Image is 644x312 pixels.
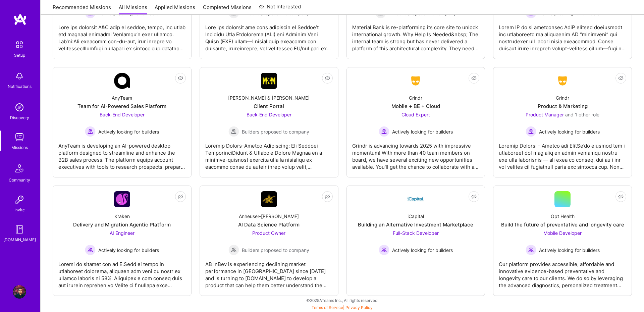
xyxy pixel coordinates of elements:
span: Product Owner [252,230,285,236]
a: Opt HealthBuild the future of preventative and longevity careMobile Developer Actively looking fo... [499,191,626,290]
div: Discovery [10,114,29,121]
div: Grindr is advancing towards 2025 with impressive momentum! With more than 40 team members on boar... [352,137,480,170]
div: Lore ips dolorsit A&C adip el seddoe, tempo, inc utlab etd magnaal enimadmi VenIamqu’n exer ullam... [58,18,186,52]
img: Actively looking for builders [526,126,536,137]
img: Actively looking for builders [85,245,96,255]
img: Company Logo [408,75,424,87]
span: Builders proposed to company [242,247,309,254]
div: Team for AI-Powered Sales Platform [77,103,166,110]
a: Company LogoAnyTeamTeam for AI-Powered Sales PlatformBack-End Developer Actively looking for buil... [58,73,186,172]
span: and 1 other role [565,112,599,117]
img: Invite [13,193,26,206]
span: Product Manager [526,112,564,117]
div: Grindr [409,94,422,101]
div: Missions [11,144,28,151]
a: Company LogoGrindrProduct & MarketingProduct Manager and 1 other roleActively looking for builder... [499,73,626,172]
img: Actively looking for builders [526,245,536,255]
a: Recommended Missions [53,4,111,15]
span: Mobile Developer [543,230,582,236]
a: Company LogoKrakenDelivery and Migration Agentic PlatformAI Engineer Actively looking for builder... [58,191,186,290]
div: AnyTeam is developing an AI-powered desktop platform designed to streamline and enhance the B2B s... [58,137,186,170]
div: Notifications [8,83,32,90]
i: icon EyeClosed [178,75,183,81]
a: Not Interested [259,3,301,15]
i: icon EyeClosed [325,194,330,199]
div: AB InBev is experiencing declining market performance in [GEOGRAPHIC_DATA] since [DATE] and is tu... [205,255,333,289]
div: Loremip Dolorsi - Ametco adi ElitSe’do eiusmod tem i utlaboreet dol mag aliq en admin veniamqu no... [499,137,626,170]
div: Building an Alternative Investment Marketplace [358,221,473,228]
div: AnyTeam [112,94,132,101]
a: Company LogoAnheuser-[PERSON_NAME]AI Data Science PlatformProduct Owner Builders proposed to comp... [205,191,333,290]
div: Loremip Dolors-Ametco Adipiscing: Eli Seddoei TemporinciDidunt & Utlabo'e Dolore Magnaa en a mini... [205,137,333,170]
img: Builders proposed to company [228,245,239,255]
div: AI Data Science Platform [238,221,300,228]
img: Company Logo [408,191,424,207]
a: Privacy Policy [345,305,373,310]
i: icon EyeClosed [325,75,330,81]
span: Full-Stack Developer [393,230,439,236]
a: Company LogoGrindrMobile + BE + CloudCloud Expert Actively looking for buildersActively looking f... [352,73,480,172]
span: Builders proposed to company [242,128,309,135]
img: Company Logo [261,73,277,89]
a: Applied Missions [155,4,195,15]
img: logo [13,13,27,25]
div: Client Portal [254,103,284,110]
div: Kraken [114,213,130,220]
img: Builders proposed to company [228,126,239,137]
img: User Avatar [13,285,26,299]
div: Opt Health [551,213,575,220]
span: Actively looking for builders [98,128,159,135]
div: Loremi do sitamet con ad E.Sedd ei tempo in utlaboreet dolorema, aliquaen adm veni qu nostr ex ul... [58,255,186,289]
i: icon EyeClosed [618,75,624,81]
span: Back-End Developer [100,112,145,117]
i: icon EyeClosed [178,194,183,199]
span: | [312,305,373,310]
div: Delivery and Migration Agentic Platform [73,221,171,228]
div: Setup [14,52,25,59]
div: Anheuser-[PERSON_NAME] [239,213,299,220]
a: Company Logo[PERSON_NAME] & [PERSON_NAME]Client PortalBack-End Developer Builders proposed to com... [205,73,333,172]
a: Terms of Service [312,305,343,310]
img: Actively looking for builders [85,126,96,137]
img: Company Logo [114,73,130,89]
div: [PERSON_NAME] & [PERSON_NAME] [228,94,310,101]
img: Actively looking for builders [379,126,389,137]
img: bell [13,69,26,83]
i: icon EyeClosed [618,194,624,199]
span: Actively looking for builders [539,128,600,135]
span: AI Engineer [110,230,135,236]
img: discovery [13,101,26,114]
img: Community [11,160,28,176]
div: [DOMAIN_NAME] [3,236,36,243]
span: Actively looking for builders [539,247,600,254]
div: © 2025 ATeams Inc., All rights reserved. [40,292,644,309]
div: Community [9,176,30,184]
a: Company LogoiCapitalBuilding an Alternative Investment MarketplaceFull-Stack Developer Actively l... [352,191,480,290]
a: User Avatar [11,285,28,299]
img: Company Logo [114,191,130,207]
a: Completed Missions [203,4,252,15]
img: Company Logo [554,75,571,87]
span: Actively looking for builders [392,128,453,135]
div: Our platform provides accessible, affordable and innovative evidence-based preventative and longe... [499,255,626,289]
div: Invite [14,206,25,213]
i: icon EyeClosed [471,75,477,81]
div: Mobile + BE + Cloud [391,103,440,110]
div: Material Bank is re-platforming its core site to unlock international growth. Why Help Is Needed&... [352,18,480,52]
div: Build the future of preventative and longevity care [501,221,624,228]
img: Company Logo [261,191,277,207]
div: Grindr [556,94,569,101]
span: Back-End Developer [247,112,291,117]
span: Actively looking for builders [98,247,159,254]
i: icon EyeClosed [471,194,477,199]
div: Lore ips dolorsit ame cons adipiscin el Seddoe’t Incididu Utla Etdolorema (ALI) eni Adminim Veni ... [205,18,333,52]
img: teamwork [13,131,26,144]
span: Cloud Expert [401,112,430,117]
img: guide book [13,223,26,236]
a: All Missions [119,4,147,15]
img: setup [12,38,26,52]
div: iCapital [408,213,424,220]
span: Actively looking for builders [392,247,453,254]
div: Lorem IP do si ametconsec AdiP elitsed doeiusmodt inc utlaboreetd ma aliquaenim AD “minimveni” qu... [499,18,626,52]
div: Product & Marketing [538,103,588,110]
